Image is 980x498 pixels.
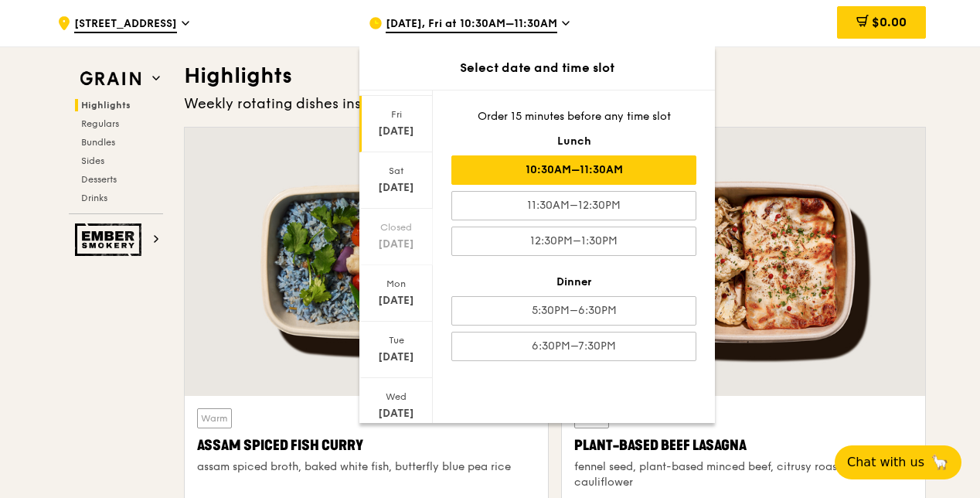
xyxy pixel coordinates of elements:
span: [STREET_ADDRESS] [74,16,177,33]
div: 10:30AM–11:30AM [451,155,696,185]
div: 5:30PM–6:30PM [451,296,696,326]
div: Select date and time slot [359,59,715,77]
div: Wed [362,391,430,403]
span: Regulars [81,118,119,129]
span: 🦙 [931,453,949,472]
button: Chat with us🦙 [835,445,961,479]
div: Sat [362,165,430,177]
div: Assam Spiced Fish Curry [197,435,536,456]
span: $0.00 [872,15,907,29]
div: Weekly rotating dishes inspired by flavours from around the world. [184,93,926,114]
h3: Highlights [184,62,926,90]
div: Warm [197,408,232,428]
span: Chat with us [847,453,924,472]
div: Dinner [451,275,696,290]
div: fennel seed, plant-based minced beef, citrusy roasted cauliflower [574,459,913,490]
span: Highlights [81,100,131,111]
div: 6:30PM–7:30PM [451,332,696,361]
div: [DATE] [362,180,430,196]
div: Plant-Based Beef Lasagna [574,435,913,456]
div: Fri [362,108,430,121]
div: Order 15 minutes before any time slot [451,109,696,124]
span: Bundles [81,137,115,148]
div: [DATE] [362,406,430,421]
div: Closed [362,221,430,234]
span: Drinks [81,193,107,203]
span: Desserts [81,174,117,185]
span: Sides [81,155,104,166]
div: 11:30AM–12:30PM [451,191,696,220]
div: Mon [362,278,430,290]
div: [DATE] [362,124,430,139]
img: Ember Smokery web logo [75,223,146,256]
span: [DATE], Fri at 10:30AM–11:30AM [386,16,557,33]
div: [DATE] [362,350,430,365]
img: Grain web logo [75,65,146,93]
div: Tue [362,334,430,346]
div: Lunch [451,134,696,149]
div: 12:30PM–1:30PM [451,227,696,256]
div: [DATE] [362,237,430,252]
div: [DATE] [362,293,430,309]
div: assam spiced broth, baked white fish, butterfly blue pea rice [197,459,536,475]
